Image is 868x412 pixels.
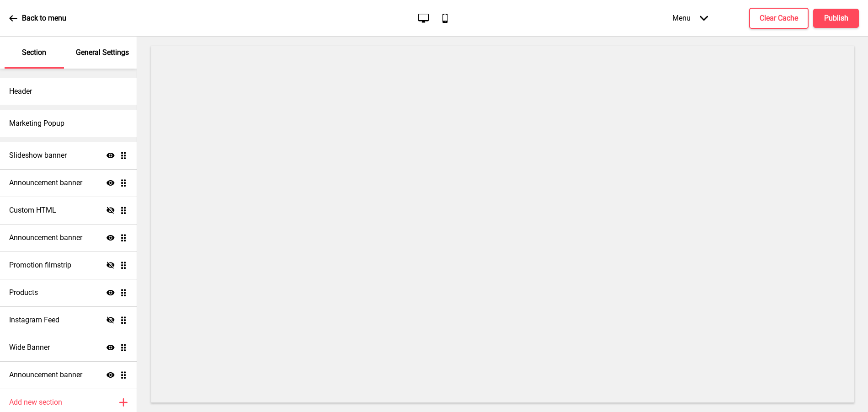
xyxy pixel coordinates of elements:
[9,6,66,31] a: Back to menu
[9,397,62,407] h4: Add new section
[663,5,717,32] div: Menu
[9,260,71,270] h4: Promotion filmstrip
[22,13,66,23] p: Back to menu
[9,150,67,161] h4: Slideshow banner
[9,370,82,380] h4: Announcement banner
[22,48,46,58] p: Section
[749,8,809,29] button: Clear Cache
[9,342,50,353] h4: Wide Banner
[760,13,798,23] h4: Clear Cache
[9,118,64,128] h4: Marketing Popup
[76,48,129,58] p: General Settings
[9,315,59,325] h4: Instagram Feed
[9,178,82,188] h4: Announcement banner
[824,13,848,23] h4: Publish
[9,205,56,215] h4: Custom HTML
[813,9,859,28] button: Publish
[9,288,38,298] h4: Products
[9,233,82,243] h4: Announcement banner
[9,86,32,96] h4: Header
